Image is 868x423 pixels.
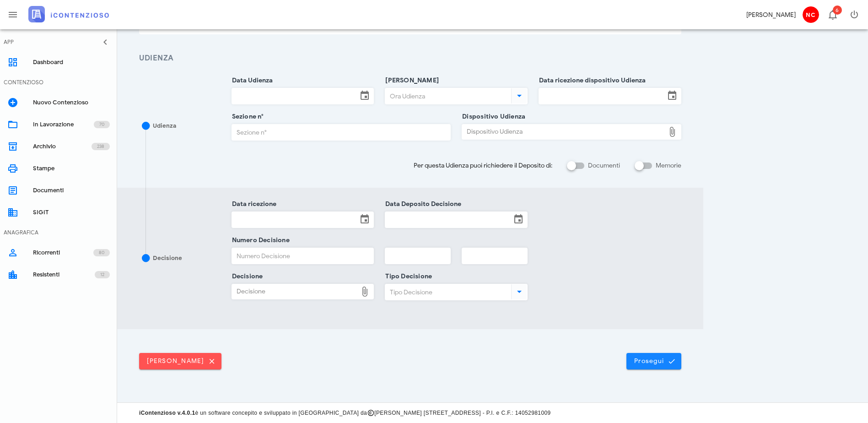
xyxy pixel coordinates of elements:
[383,272,432,281] label: Tipo Decisione
[33,143,92,150] div: Archivio
[4,228,38,237] div: ANAGRAFICA
[33,59,110,66] div: Dashboard
[803,6,819,23] span: NC
[229,112,264,121] label: Sezione n°
[97,142,104,151] span: 238
[4,78,43,87] div: CONTENZIOSO
[459,112,525,121] label: Dispositivo Udienza
[153,121,176,130] div: Udienza
[146,357,214,365] span: [PERSON_NAME]
[232,248,374,264] input: Numero Decisione
[414,161,552,170] span: Per questa Udienza puoi richiedere il Deposito di:
[799,4,821,26] button: NC
[33,99,110,106] div: Nuovo Contenzioso
[139,53,681,64] h3: Udienza
[588,161,620,170] label: Documenti
[139,410,195,416] strong: iContenzioso v.4.0.1
[33,271,95,278] div: Resistenti
[99,248,104,257] span: 80
[28,6,109,22] img: logo-text-2x.png
[232,125,451,140] input: Sezione n°
[99,120,104,129] span: 70
[153,254,182,263] div: Decisione
[656,161,681,170] label: Memorie
[626,353,681,369] button: Prosegui
[821,4,843,26] button: Distintivo
[139,353,221,369] button: [PERSON_NAME]
[385,88,509,104] input: Ora Udienza
[33,187,110,194] div: Documenti
[833,5,842,15] span: Distintivo
[100,270,104,279] span: 12
[462,125,665,139] div: Dispositivo Udienza
[229,236,290,245] label: Numero Decisione
[33,249,93,256] div: Ricorrenti
[232,284,358,299] div: Decisione
[383,76,439,85] label: [PERSON_NAME]
[229,272,263,281] label: Decisione
[746,10,796,20] div: [PERSON_NAME]
[33,209,110,216] div: SIGIT
[33,165,110,172] div: Stampe
[33,121,94,128] div: In Lavorazione
[385,284,509,300] input: Tipo Decisione
[634,357,674,365] span: Prosegui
